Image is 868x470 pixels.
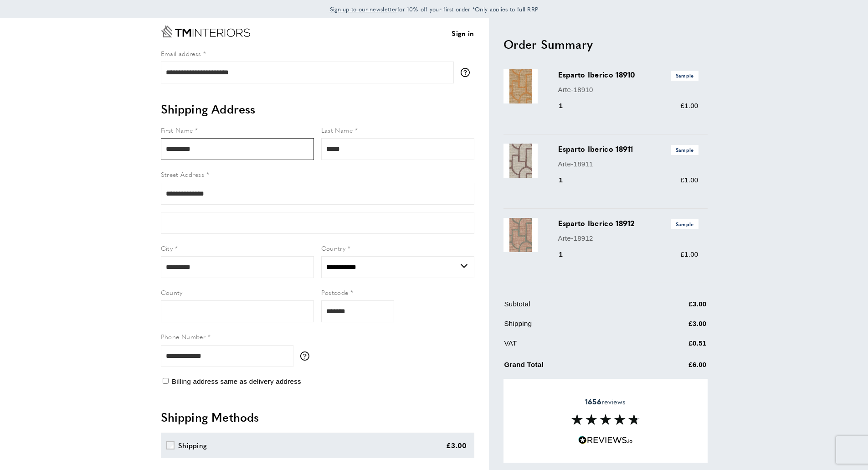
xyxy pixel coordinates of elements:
span: Sample [671,219,699,229]
span: Last Name [321,125,353,134]
span: Sample [671,71,699,80]
span: for 10% off your first order *Only applies to full RRP [330,5,539,13]
span: £1.00 [680,102,698,109]
td: £0.51 [644,338,707,356]
h3: Esparto Iberico 18910 [558,69,699,80]
td: £6.00 [644,357,707,377]
td: VAT [504,338,643,356]
p: Arte-18912 [558,233,699,244]
div: 1 [558,175,576,186]
input: Billing address same as delivery address [163,378,169,384]
img: Esparto Iberico 18911 [503,144,538,178]
span: Sample [671,145,699,155]
img: Reviews section [571,414,640,425]
td: £3.00 [644,299,707,316]
span: £1.00 [680,176,698,184]
div: Shipping [178,440,207,451]
span: City [161,243,173,253]
span: Email address [161,49,201,58]
img: Esparto Iberico 18910 [503,69,538,103]
span: Postcode [321,288,349,297]
img: Reviews.io 5 stars [578,436,633,444]
span: Street Address [161,170,205,179]
h3: Esparto Iberico 18912 [558,218,699,229]
a: Sign up to our newsletter [330,5,398,14]
span: First Name [161,125,193,134]
span: Billing address same as delivery address [172,377,301,385]
span: Phone Number [161,332,206,341]
a: Go to Home page [161,26,250,37]
span: Country [321,243,346,253]
span: £1.00 [680,250,698,258]
div: 1 [558,249,576,260]
span: Sign up to our newsletter [330,5,398,13]
div: 1 [558,100,576,111]
span: reviews [585,397,626,406]
span: County [161,288,183,297]
div: £3.00 [446,440,467,451]
td: Grand Total [504,357,643,377]
strong: 1656 [585,396,601,407]
img: Esparto Iberico 18912 [503,218,538,252]
p: Arte-18910 [558,84,699,95]
button: More information [300,351,314,361]
h2: Order Summary [503,36,708,52]
td: Subtotal [504,299,643,316]
a: Sign in [452,28,474,39]
h3: Esparto Iberico 18911 [558,144,699,155]
h2: Shipping Methods [161,409,474,425]
p: Arte-18911 [558,159,699,170]
h2: Shipping Address [161,101,474,117]
button: More information [461,68,474,77]
td: £3.00 [644,318,707,336]
td: Shipping [504,318,643,336]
